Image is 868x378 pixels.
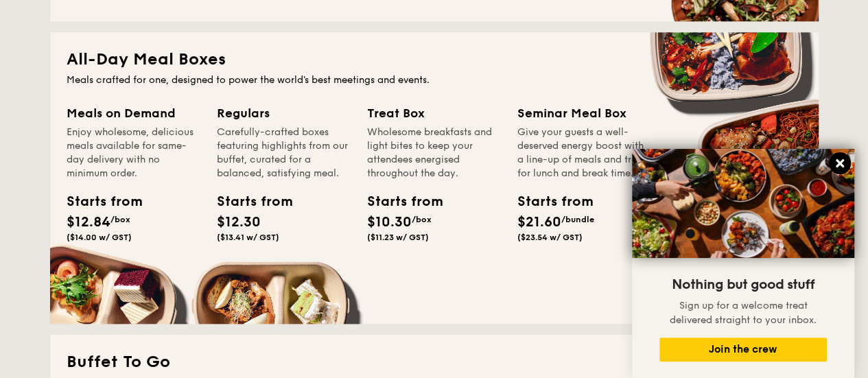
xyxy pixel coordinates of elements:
div: Starts from [367,191,429,212]
span: /bundle [561,215,594,224]
div: Meals on Demand [67,104,200,123]
span: $21.60 [517,214,561,231]
div: Wholesome breakfasts and light bites to keep your attendees energised throughout the day. [367,126,501,180]
div: Give your guests a well-deserved energy boost with a line-up of meals and treats for lunch and br... [517,126,651,180]
span: $12.84 [67,214,110,231]
div: Meals crafted for one, designed to power the world's best meetings and events. [67,73,802,87]
span: Nothing but good stuff [672,276,814,293]
span: /box [412,215,432,224]
div: Regulars [217,104,351,123]
span: Sign up for a welcome treat delivered straight to your inbox. [670,300,817,326]
span: $10.30 [367,214,412,231]
h2: All-Day Meal Boxes [67,49,802,71]
button: Close [829,152,851,174]
div: Starts from [217,191,279,212]
div: Starts from [67,191,128,212]
div: Seminar Meal Box [517,104,651,123]
span: ($14.00 w/ GST) [67,233,132,242]
div: Treat Box [367,104,501,123]
span: ($23.54 w/ GST) [517,233,583,242]
button: Join the crew [659,338,827,362]
div: Carefully-crafted boxes featuring highlights from our buffet, curated for a balanced, satisfying ... [217,126,351,180]
span: $12.30 [217,214,261,231]
h2: Buffet To Go [67,351,802,373]
span: /box [110,215,130,224]
div: Enjoy wholesome, delicious meals available for same-day delivery with no minimum order. [67,126,200,180]
span: ($13.41 w/ GST) [217,233,279,242]
span: ($11.23 w/ GST) [367,233,429,242]
img: DSC07876-Edit02-Large.jpeg [632,149,854,258]
div: Starts from [517,191,579,212]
